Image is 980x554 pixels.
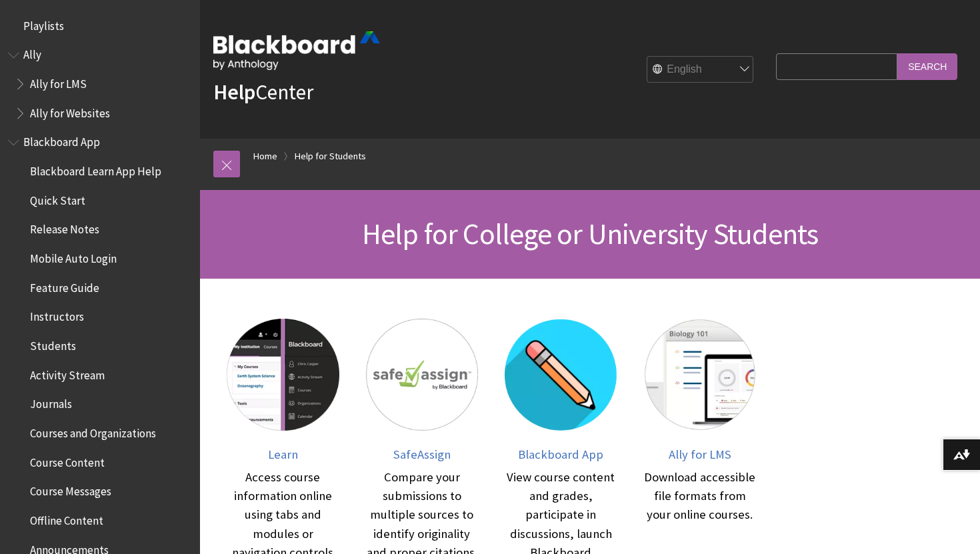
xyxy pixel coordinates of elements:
[227,319,339,431] img: Learn
[30,335,76,353] span: Students
[362,215,819,252] span: Help for College or University Students
[23,131,100,149] span: Blackboard App
[30,247,117,265] span: Mobile Auto Login
[30,73,87,91] span: Ally for LMS
[393,447,451,462] span: SafeAssign
[30,102,110,120] span: Ally for Websites
[8,44,192,125] nav: Book outline for Anthology Ally Help
[897,53,957,79] input: Search
[30,364,105,382] span: Activity Stream
[268,447,298,462] span: Learn
[295,148,366,165] a: Help for Students
[669,447,731,462] span: Ally for LMS
[8,15,192,37] nav: Book outline for Playlists
[30,481,111,499] span: Course Messages
[30,277,99,295] span: Feature Guide
[644,319,757,431] img: Ally for LMS
[518,447,603,462] span: Blackboard App
[30,219,99,237] span: Release Notes
[505,319,617,431] img: Blackboard App
[30,422,156,440] span: Courses and Organizations
[30,393,72,411] span: Journals
[30,189,85,207] span: Quick Start
[30,306,84,324] span: Instructors
[213,79,313,105] a: HelpCenter
[23,15,64,33] span: Playlists
[30,509,103,527] span: Offline Content
[253,148,277,165] a: Home
[30,451,105,469] span: Course Content
[644,468,757,524] div: Download accessible file formats from your online courses.
[23,44,41,62] span: Ally
[647,57,754,83] select: Site Language Selector
[213,79,255,105] strong: Help
[213,31,380,70] img: Blackboard by Anthology
[366,319,479,431] img: SafeAssign
[30,160,161,178] span: Blackboard Learn App Help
